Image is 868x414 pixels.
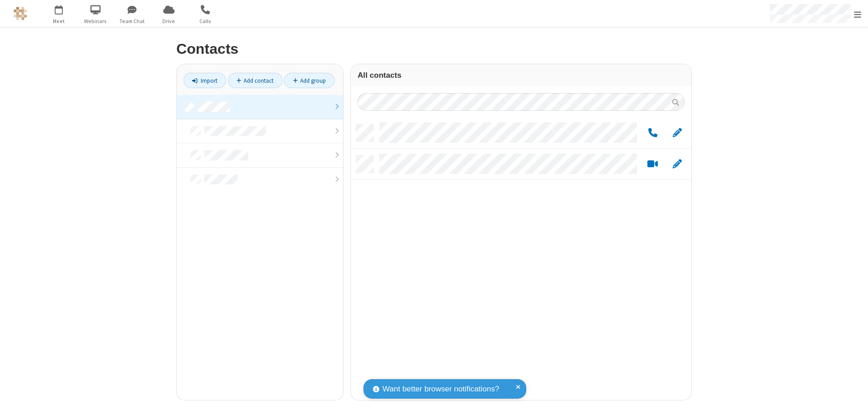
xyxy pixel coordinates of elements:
a: Import [184,73,226,88]
div: grid [351,118,691,400]
span: Webinars [79,17,113,25]
button: Edit [668,127,686,139]
button: Start a video meeting [644,159,661,170]
a: Add contact [228,73,283,88]
h3: All contacts [358,71,684,80]
iframe: Chat [845,390,861,408]
a: Add group [284,73,335,88]
span: Drive [152,17,186,25]
span: Meet [42,17,76,25]
img: QA Selenium DO NOT DELETE OR CHANGE [14,7,27,20]
button: Call by phone [644,127,661,139]
button: Edit [668,159,686,170]
span: Want better browser notifications? [382,383,499,395]
span: Calls [189,17,222,25]
h2: Contacts [176,41,692,57]
span: Team Chat [115,17,149,25]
